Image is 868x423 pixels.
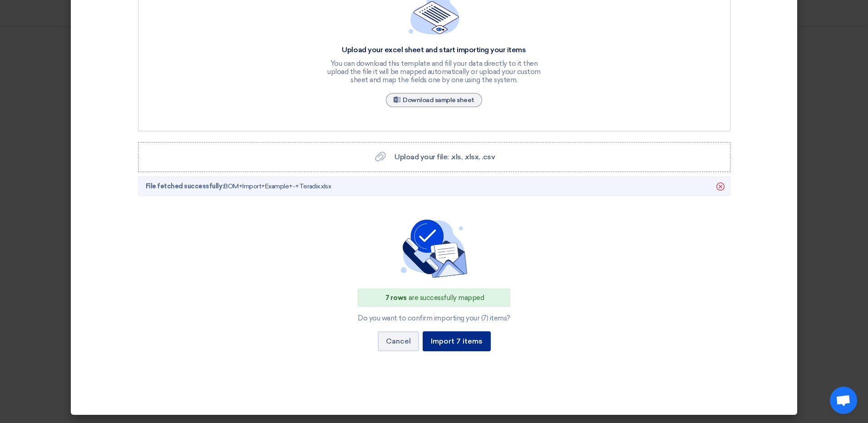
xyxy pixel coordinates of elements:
a: Download sample sheet [386,93,482,107]
span: 7 rows [385,294,406,302]
button: Import 7 items [423,331,491,351]
span: Upload your file: .xls, .xlsx, .csv [395,152,495,161]
div: Upload your excel sheet and start importing your items [325,45,543,55]
span: BOM+Import+Example+-+Teradix.xlsx [146,182,331,191]
button: Cancel [378,331,419,351]
div: You can download this template and fill your data directly to it then upload the file it will be ... [325,59,543,84]
img: confirm_importing.svg [398,220,470,278]
div: Do you want to confirm importing your (7) items? [358,314,510,322]
span: File fetched successfully: [146,182,224,190]
a: Open chat [830,387,857,414]
div: are successfully mapped [358,289,510,307]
